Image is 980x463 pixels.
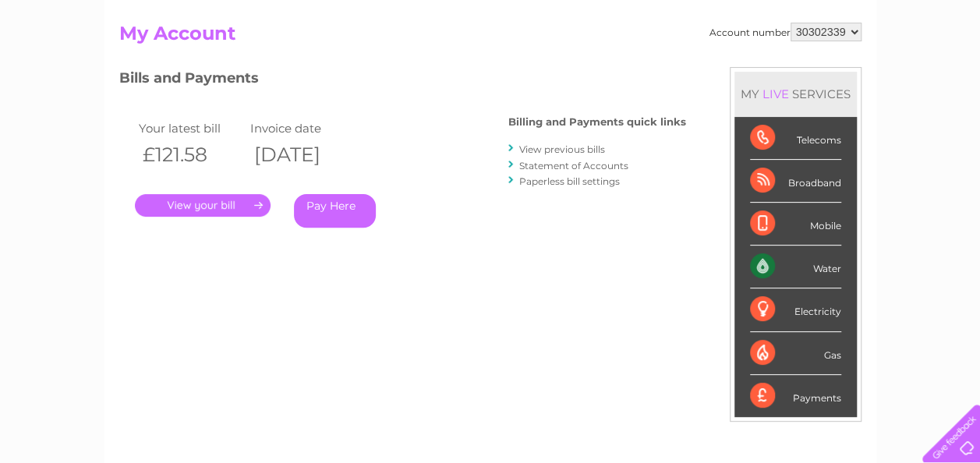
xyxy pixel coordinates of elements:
[135,194,271,217] a: .
[844,66,867,78] a: Blog
[750,203,841,246] div: Mobile
[519,160,628,171] a: Statement of Accounts
[34,41,114,88] img: logo.png
[294,194,376,228] a: Pay Here
[750,288,841,331] div: Electricity
[750,375,841,417] div: Payments
[734,72,857,116] div: MY SERVICES
[122,9,859,76] div: Clear Business is a trading name of Verastar Limited (registered in [GEOGRAPHIC_DATA] No. 3667643...
[750,246,841,288] div: Water
[135,118,247,139] td: Your latest bill
[706,66,735,78] a: Water
[508,116,686,128] h4: Billing and Payments quick links
[135,139,247,171] th: £121.58
[709,23,861,41] div: Account number
[788,66,835,78] a: Telecoms
[759,87,792,101] div: LIVE
[929,66,965,78] a: Log out
[876,66,915,78] a: Contact
[119,23,861,52] h2: My Account
[745,66,779,78] a: Energy
[750,160,841,203] div: Broadband
[246,118,359,139] td: Invoice date
[750,332,841,375] div: Gas
[519,143,605,155] a: View previous bills
[686,8,794,27] a: 0333 014 3131
[750,117,841,160] div: Telecoms
[246,139,359,171] th: [DATE]
[519,175,620,187] a: Paperless bill settings
[119,67,686,94] h3: Bills and Payments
